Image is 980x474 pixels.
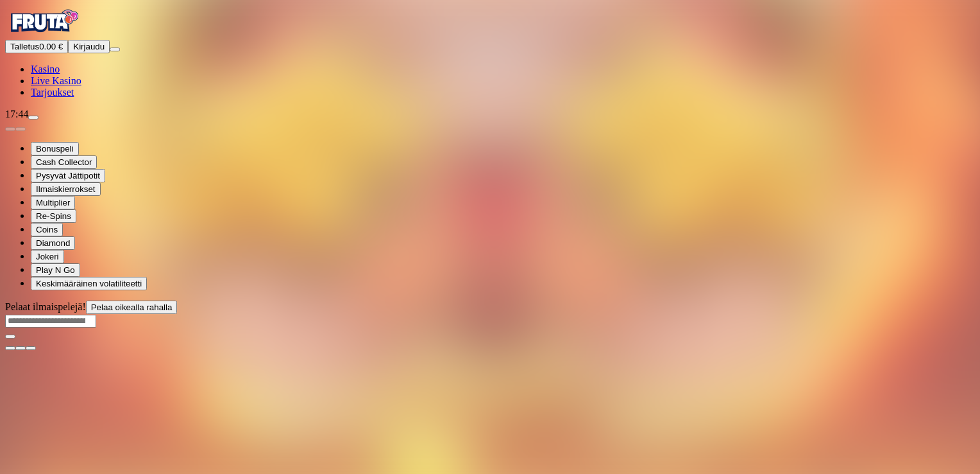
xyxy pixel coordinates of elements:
[86,301,178,314] button: Pelaa oikealla rahalla
[36,225,58,234] span: Coins
[31,209,76,223] button: Re-Spins
[5,5,82,37] img: Fruta
[31,236,75,250] button: Diamond
[31,182,101,196] button: Ilmaiskierrokset
[36,171,100,180] span: Pysyvät Jättipotit
[31,250,64,263] button: Jokeri
[31,64,60,75] span: Kasino
[15,127,26,131] button: next slide
[73,42,105,51] span: Kirjaudu
[5,346,15,350] button: close icon
[5,315,96,328] input: Search
[31,277,147,290] button: Keskimääräinen volatiliteetti
[36,211,71,221] span: Re-Spins
[5,127,15,131] button: prev slide
[5,40,68,53] button: Talletusplus icon0.00 €
[31,142,79,155] button: Bonuspeli
[31,75,81,86] a: poker-chip iconLive Kasino
[15,346,26,350] button: chevron-down icon
[36,238,70,248] span: Diamond
[36,279,142,288] span: Keskimääräinen volatiliteetti
[31,87,74,98] a: gift-inverted iconTarjoukset
[68,40,110,53] button: Kirjaudu
[31,196,75,209] button: Multiplier
[31,169,105,182] button: Pysyvät Jättipotit
[39,42,63,51] span: 0.00 €
[36,157,92,167] span: Cash Collector
[36,184,96,194] span: Ilmaiskierrokset
[31,64,60,75] a: diamond iconKasino
[91,303,173,312] span: Pelaa oikealla rahalla
[31,155,97,169] button: Cash Collector
[5,28,82,39] a: Fruta
[5,109,28,119] span: 17:44
[110,48,120,51] button: menu
[31,75,81,86] span: Live Kasino
[36,252,59,261] span: Jokeri
[5,335,15,338] button: play icon
[36,265,75,275] span: Play N Go
[31,223,63,236] button: Coins
[36,144,74,154] span: Bonuspeli
[26,346,36,350] button: fullscreen icon
[36,198,70,207] span: Multiplier
[5,5,975,98] nav: Primary
[31,263,80,277] button: Play N Go
[28,116,38,119] button: live-chat
[10,42,39,51] span: Talletus
[31,87,74,98] span: Tarjoukset
[5,301,975,314] div: Pelaat ilmaispelejä!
